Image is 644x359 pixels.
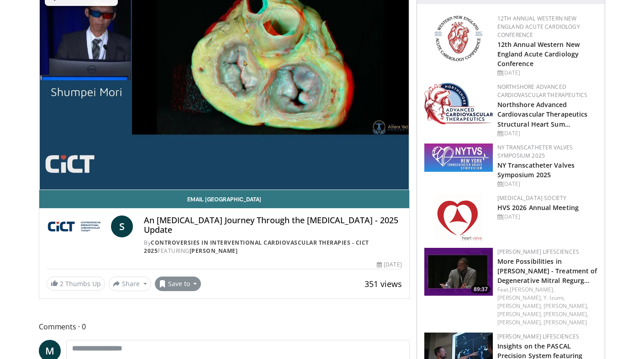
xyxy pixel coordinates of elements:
span: 89:37 [471,285,491,293]
span: 2 [60,279,63,288]
span: Comments 0 [39,321,410,333]
a: Northshore Advanced Cardiovascular Therapeutics Structural Heart Sum… [497,100,588,128]
a: S [111,215,133,237]
button: Share [109,277,151,291]
div: By FEATURING [144,239,401,255]
img: 381df6ae-7034-46cc-953d-58fc09a18a66.png.150x105_q85_autocrop_double_scale_upscale_version-0.2.png [424,144,493,172]
a: 89:37 [424,248,493,296]
div: Feat. [497,286,597,327]
div: [DATE] [497,180,597,188]
a: [MEDICAL_DATA] Society [497,194,567,202]
a: [PERSON_NAME], [510,286,554,293]
a: [PERSON_NAME], [544,310,588,318]
a: Controversies in Interventional Cardiovascular Therapies - CICT 2025 [144,239,369,255]
div: [DATE] [497,129,597,138]
h4: An [MEDICAL_DATA] Journey Through the [MEDICAL_DATA] - 2025 Update [144,215,401,235]
img: 45d48ad7-5dc9-4e2c-badc-8ed7b7f471c1.jpg.150x105_q85_autocrop_double_scale_upscale_version-0.2.jpg [424,83,493,124]
a: [PERSON_NAME], [544,302,588,310]
a: [PERSON_NAME] [190,247,238,255]
div: [DATE] [497,69,597,77]
a: Y. Izumi, [544,294,565,302]
a: NorthShore Advanced Cardiovascular Therapeutics [497,83,588,99]
img: Controversies in Interventional Cardiovascular Therapies - CICT 2025 [47,215,107,237]
a: More Possibilities in [PERSON_NAME] - Treatment of Degenerative Mitral Regurg… [497,257,597,285]
a: HVS 2026 Annual Meeting [497,203,579,212]
button: Save to [155,277,201,291]
a: [PERSON_NAME] Lifesciences [497,333,579,340]
div: [DATE] [377,261,401,269]
img: 41cd36ca-1716-454e-a7c0-f193de92ed07.150x105_q85_crop-smart_upscale.jpg [424,248,493,296]
a: [PERSON_NAME], [497,310,542,318]
a: NY Transcatheter Valves Symposium 2025 [497,161,575,179]
img: 0954f259-7907-4053-a817-32a96463ecc8.png.150x105_q85_autocrop_double_scale_upscale_version-0.2.png [433,15,484,62]
img: 0148279c-cbd4-41ce-850e-155379fed24c.png.150x105_q85_autocrop_double_scale_upscale_version-0.2.png [434,194,482,242]
a: [PERSON_NAME], [497,302,542,310]
a: [PERSON_NAME] Lifesciences [497,248,579,256]
a: 2 Thumbs Up [47,277,105,291]
a: 12th Annual Western New England Acute Cardiology Conference [497,40,580,68]
a: NY Transcatheter Valves Symposium 2025 [497,144,573,159]
div: [DATE] [497,213,597,221]
a: [PERSON_NAME] [544,318,587,326]
a: [PERSON_NAME], [497,318,542,326]
span: 351 views [364,278,402,289]
a: 12th Annual Western New England Acute Cardiology Conference [497,15,580,39]
a: Email [GEOGRAPHIC_DATA] [39,190,409,208]
a: [PERSON_NAME], [497,294,542,302]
